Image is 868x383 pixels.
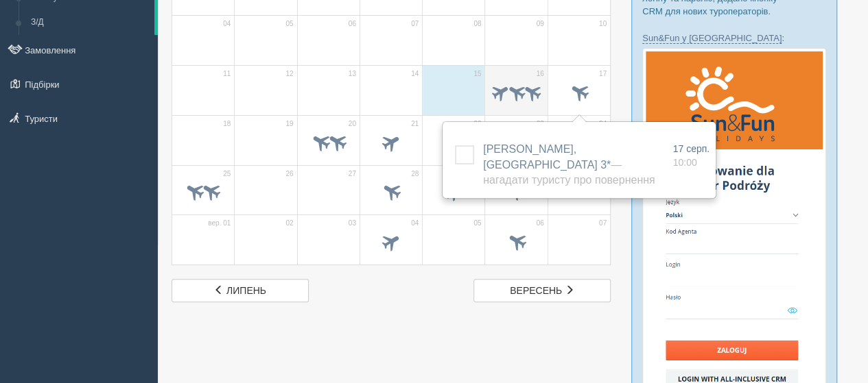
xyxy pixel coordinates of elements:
[473,19,481,29] span: 08
[599,19,607,29] span: 10
[672,142,709,169] a: 17 серп. 10:00
[411,19,419,29] span: 07
[349,169,356,179] span: 27
[599,119,607,129] span: 24
[537,69,544,79] span: 16
[672,157,696,168] span: 10:00
[537,119,544,129] span: 23
[411,219,419,228] span: 04
[483,143,655,186] span: [PERSON_NAME], [GEOGRAPHIC_DATA] 3*
[285,19,293,29] span: 05
[172,279,309,302] a: липень
[510,285,562,296] span: вересень
[599,219,607,228] span: 07
[226,285,266,296] span: липень
[285,69,293,79] span: 12
[642,33,782,44] a: Sun&Fun у [GEOGRAPHIC_DATA]
[285,119,293,129] span: 19
[223,69,231,79] span: 11
[285,169,293,179] span: 26
[208,219,231,228] span: вер. 01
[285,219,293,228] span: 02
[672,143,709,154] span: 17 серп.
[349,19,356,29] span: 06
[223,19,231,29] span: 04
[25,10,154,35] a: З/Д
[473,69,481,79] span: 15
[411,169,419,179] span: 28
[349,69,356,79] span: 13
[642,32,826,45] p: :
[537,219,544,228] span: 06
[537,19,544,29] span: 09
[411,119,419,129] span: 21
[473,279,611,302] a: вересень
[349,119,356,129] span: 20
[473,119,481,129] span: 22
[483,143,655,186] a: [PERSON_NAME], [GEOGRAPHIC_DATA] 3*— Нагадати туристу про повернення
[349,219,356,228] span: 03
[473,219,481,228] span: 05
[411,69,419,79] span: 14
[223,119,231,129] span: 18
[223,169,231,179] span: 25
[599,69,607,79] span: 17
